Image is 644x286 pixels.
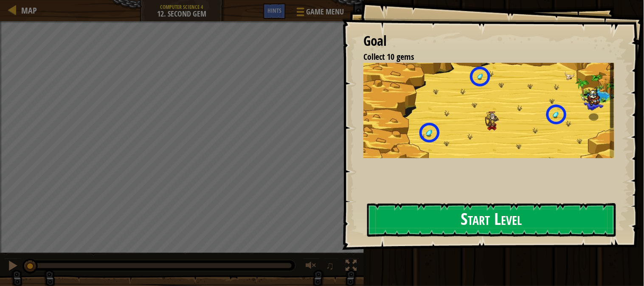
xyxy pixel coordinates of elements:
button: Ctrl + P: Pause [4,258,21,275]
li: Collect 10 gems [353,51,612,63]
span: Hints [267,6,281,14]
a: Map [17,5,37,16]
span: Map [21,5,37,16]
button: ♫ [324,258,339,275]
div: Goal [363,31,614,51]
span: Collect 10 gems [363,51,414,62]
button: Start Level [367,203,616,237]
img: Second gem [363,63,622,185]
button: Game Menu [290,3,349,23]
span: ♫ [326,259,335,272]
span: Game Menu [306,6,344,17]
button: Toggle fullscreen [343,258,360,275]
button: Adjust volume [303,258,320,275]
